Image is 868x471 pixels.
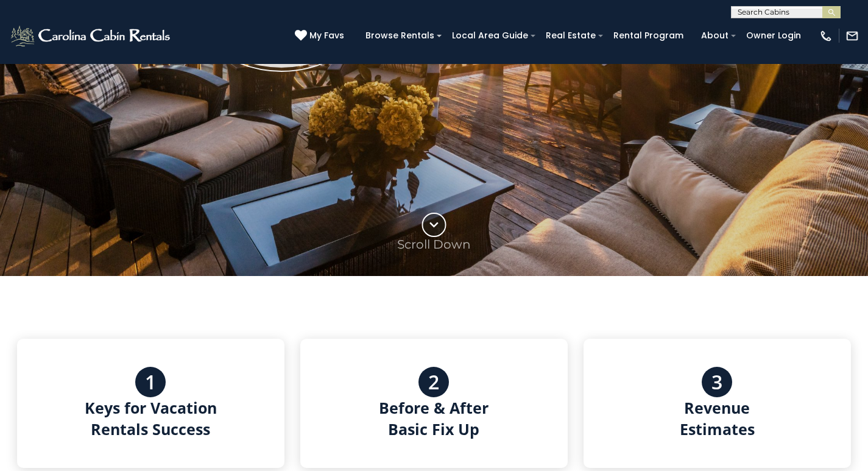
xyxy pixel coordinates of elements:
img: phone-regular-white.png [819,29,833,43]
a: My Favs [295,29,347,43]
a: About [695,26,735,45]
h4: Keys for Vacation Rentals Success [85,397,217,440]
a: Local Area Guide [446,26,534,45]
h3: 3 [711,371,722,393]
a: Browse Rentals [359,26,440,45]
h4: Revenue Estimates [680,397,755,440]
a: Rental Program [607,26,690,45]
h4: Before & After Basic Fix Up [379,397,489,440]
a: Real Estate [540,26,602,45]
h3: 2 [428,371,439,393]
h3: 1 [145,371,156,393]
span: My Favs [309,29,344,42]
img: White-1-2.png [9,24,174,48]
img: mail-regular-white.png [845,29,859,43]
p: Scroll Down [397,237,471,252]
a: Owner Login [740,26,807,45]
